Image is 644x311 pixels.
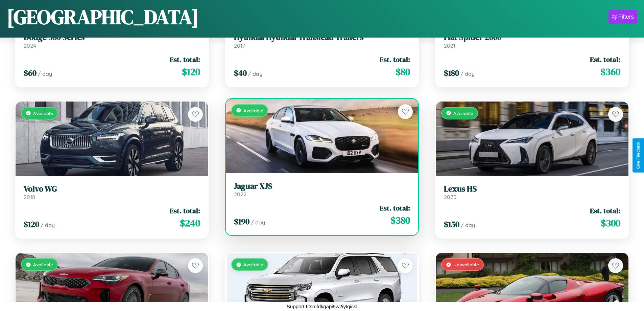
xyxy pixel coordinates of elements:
a: Dodge 580 Series2024 [24,32,200,49]
span: $ 240 [180,216,200,230]
a: Hyundai Hyundai Translead Trailers2017 [234,32,410,49]
span: Est. total: [170,206,200,216]
h3: Dodge 580 Series [24,32,200,42]
button: Filters [609,10,637,24]
span: $ 60 [24,67,37,79]
span: / day [41,222,55,228]
span: Est. total: [590,54,620,64]
span: Unavailable [453,262,479,267]
a: Fiat Spider 20002021 [444,32,620,49]
span: Available [243,108,263,113]
span: $ 120 [182,65,200,79]
span: $ 190 [234,216,249,227]
span: $ 360 [600,65,620,79]
span: Est. total: [590,206,620,216]
span: $ 40 [234,67,247,79]
span: Available [33,110,53,116]
span: Available [243,262,263,267]
span: $ 380 [390,214,410,227]
span: 2017 [234,42,245,49]
a: Volvo WG2018 [24,184,200,201]
span: Est. total: [380,54,410,64]
div: Give Feedback [636,142,641,169]
span: / day [461,222,475,228]
span: / day [248,70,262,77]
span: 2024 [24,42,36,49]
h3: Fiat Spider 2000 [444,32,620,42]
span: $ 180 [444,67,459,79]
h3: Jaguar XJS [234,181,410,191]
span: $ 120 [24,219,39,230]
h3: Hyundai Hyundai Translead Trailers [234,32,410,42]
h3: Volvo WG [24,184,200,194]
a: Jaguar XJS2022 [234,181,410,198]
div: Filters [618,14,634,20]
span: Available [33,262,53,267]
span: / day [38,70,52,77]
h1: [GEOGRAPHIC_DATA] [7,3,199,31]
span: 2022 [234,191,246,198]
span: $ 150 [444,219,459,230]
span: / day [460,70,475,77]
span: / day [251,219,265,226]
span: 2020 [444,194,457,200]
span: $ 300 [601,216,620,230]
h3: Lexus HS [444,184,620,194]
span: Available [453,110,473,116]
span: 2018 [24,194,35,200]
p: Support ID: mfdkgapi5w2iytqicsl [287,302,357,311]
span: $ 80 [396,65,410,79]
span: 2021 [444,42,455,49]
span: Est. total: [170,54,200,64]
a: Lexus HS2020 [444,184,620,201]
span: Est. total: [380,203,410,213]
